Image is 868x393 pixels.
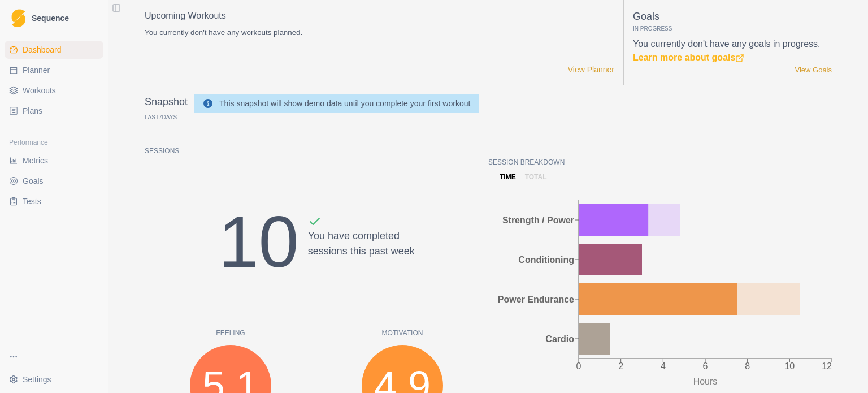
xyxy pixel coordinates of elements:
[5,152,103,170] a: Metrics
[145,114,177,120] p: Last Days
[518,254,574,264] tspan: Conditioning
[693,377,718,386] tspan: Hours
[568,64,614,76] a: View Planner
[23,196,41,207] span: Tests
[633,53,744,62] a: Learn more about goals
[5,61,103,79] a: Planner
[784,361,795,371] tspan: 10
[618,361,623,371] tspan: 2
[32,14,69,22] span: Sequence
[145,146,488,156] p: Sessions
[159,114,162,120] span: 7
[23,175,44,187] span: Goals
[576,361,581,371] tspan: 0
[633,24,832,33] p: In Progress
[5,133,103,152] div: Performance
[703,361,708,371] tspan: 6
[23,44,62,55] span: Dashboard
[145,94,188,110] p: Snapshot
[525,172,547,182] p: total
[218,188,298,296] div: 10
[822,361,832,371] tspan: 12
[633,9,832,24] p: Goals
[23,85,56,96] span: Workouts
[745,361,750,371] tspan: 8
[5,41,103,59] a: Dashboard
[5,172,103,190] a: Goals
[308,215,415,296] div: You have completed sessions this past week
[23,105,42,116] span: Plans
[316,328,488,338] p: Motivation
[5,5,103,32] a: LogoSequence
[795,64,832,76] a: View Goals
[5,370,103,388] button: Settings
[5,102,103,120] a: Plans
[145,328,316,338] p: Feeling
[219,97,470,110] div: This snapshot will show demo data until you complete your first workout
[5,192,103,210] a: Tests
[11,9,25,28] img: Logo
[23,64,50,76] span: Planner
[23,155,48,166] span: Metrics
[498,294,574,304] tspan: Power Endurance
[502,215,574,224] tspan: Strength / Power
[545,334,574,343] tspan: Cardio
[661,361,666,371] tspan: 4
[145,27,614,38] p: You currently don't have any workouts planned.
[500,172,516,182] p: time
[5,81,103,100] a: Workouts
[145,9,614,23] p: Upcoming Workouts
[488,157,832,167] p: Session Breakdown
[633,37,832,64] p: You currently don't have any goals in progress.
